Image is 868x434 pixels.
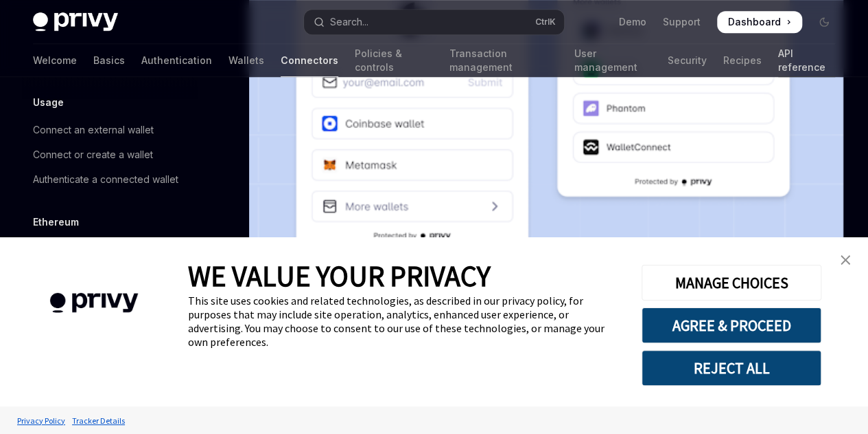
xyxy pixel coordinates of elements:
a: User management [574,44,651,77]
a: Policies & controls [355,44,433,77]
a: Basics [93,44,125,77]
button: MANAGE CHOICES [642,265,821,301]
a: Transaction management [449,44,558,77]
a: Support [663,15,701,29]
img: company logo [21,273,167,333]
span: WE VALUE YOUR PRIVACY [188,258,491,294]
button: REJECT ALL [642,350,821,386]
h5: Ethereum [33,214,79,230]
img: close banner [841,255,850,265]
a: Recipes [723,44,762,77]
a: Authentication [141,44,212,77]
a: Welcome [33,44,77,77]
div: Connect or create a wallet [33,147,153,163]
div: Search... [330,14,368,30]
button: Open search [304,10,564,34]
h5: Usage [33,94,64,111]
a: Tracker Details [69,409,128,433]
a: Connect an external wallet [22,118,198,142]
a: Security [668,44,707,77]
a: Privacy Policy [14,409,69,433]
div: Authenticate a connected wallet [33,171,178,188]
a: Connect or create a wallet [22,142,198,167]
a: API reference [778,44,835,77]
div: Connect an external wallet [33,122,154,138]
a: Authenticate a connected wallet [22,167,198,192]
a: close banner [832,246,859,274]
a: Wallets [228,44,264,77]
img: dark logo [33,12,118,32]
div: This site uses cookies and related technologies, as described in our privacy policy, for purposes... [188,294,621,349]
a: Connectors [281,44,338,77]
button: Toggle dark mode [813,11,835,33]
button: AGREE & PROCEED [642,307,821,343]
a: Demo [619,15,646,29]
span: Ctrl K [535,17,556,28]
span: Dashboard [728,15,781,29]
a: Dashboard [717,11,802,33]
